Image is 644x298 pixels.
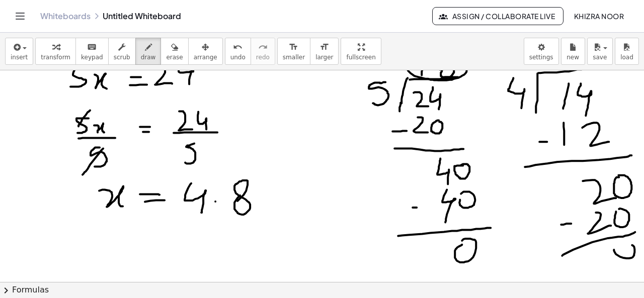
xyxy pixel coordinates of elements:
[141,54,156,61] span: draw
[593,54,607,61] span: save
[561,38,585,65] button: new
[566,7,632,25] button: Khizra Noor
[160,38,188,65] button: erase
[524,38,559,65] button: settings
[310,38,339,65] button: format_sizelarger
[87,41,97,53] i: keyboard
[166,54,183,61] span: erase
[12,8,28,24] button: Toggle navigation
[289,41,298,53] i: format_size
[251,38,275,65] button: redoredo
[529,54,553,61] span: settings
[567,54,579,61] span: new
[283,54,305,61] span: smaller
[188,38,223,65] button: arrange
[319,41,329,53] i: format_size
[40,11,91,21] a: Whiteboards
[81,54,103,61] span: keypad
[233,41,243,53] i: undo
[230,54,246,61] span: undo
[114,54,130,61] span: scrub
[315,54,333,61] span: larger
[441,12,555,21] span: Assign / Collaborate Live
[277,38,310,65] button: format_sizesmaller
[194,54,217,61] span: arrange
[41,54,70,61] span: transform
[258,41,268,53] i: redo
[574,12,624,21] span: Khizra Noor
[620,54,633,61] span: load
[35,38,76,65] button: transform
[346,54,375,61] span: fullscreen
[75,38,109,65] button: keyboardkeypad
[432,7,563,25] button: Assign / Collaborate Live
[11,54,28,61] span: insert
[5,38,33,65] button: insert
[108,38,136,65] button: scrub
[615,38,639,65] button: load
[225,38,251,65] button: undoundo
[135,38,162,65] button: draw
[256,54,270,61] span: redo
[587,38,613,65] button: save
[341,38,381,65] button: fullscreen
